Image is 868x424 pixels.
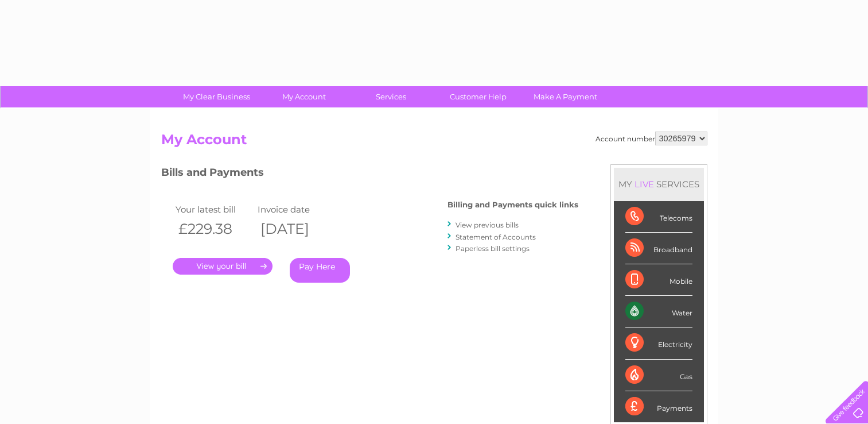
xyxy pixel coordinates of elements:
[625,264,692,296] div: Mobile
[456,221,519,229] a: View previous bills
[431,86,526,107] a: Customer Help
[169,86,264,107] a: My Clear Business
[447,201,578,209] h4: Billing and Payments quick links
[290,258,350,283] a: Pay Here
[625,327,692,359] div: Electricity
[344,86,438,107] a: Services
[625,296,692,327] div: Water
[456,233,536,241] a: Statement of Accounts
[161,132,707,153] h2: My Account
[625,233,692,264] div: Broadband
[632,179,656,190] div: LIVE
[625,360,692,391] div: Gas
[456,244,530,253] a: Paperless bill settings
[256,86,351,107] a: My Account
[161,164,578,184] h3: Bills and Payments
[518,86,613,107] a: Make A Payment
[595,132,707,145] div: Account number
[173,202,255,217] td: Your latest bill
[173,217,255,241] th: £229.38
[255,202,337,217] td: Invoice date
[173,258,273,275] a: .
[255,217,337,241] th: [DATE]
[625,201,692,233] div: Telecoms
[614,168,704,201] div: MY SERVICES
[625,391,692,422] div: Payments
